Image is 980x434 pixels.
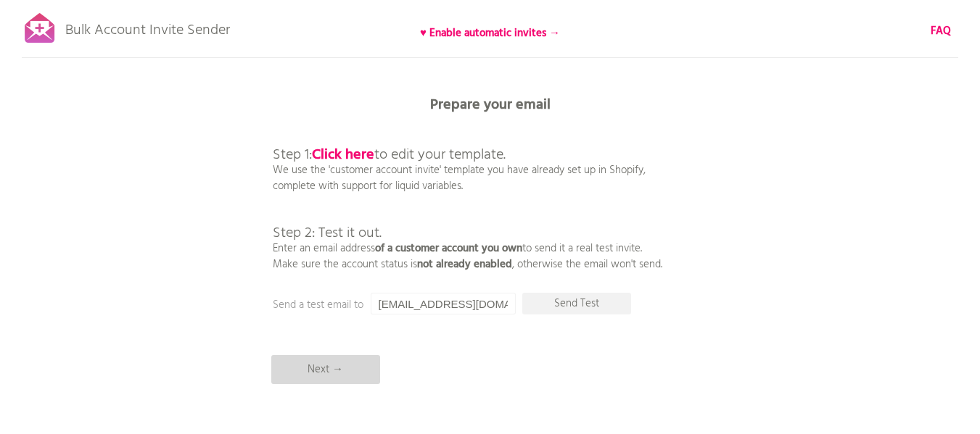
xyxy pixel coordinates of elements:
[271,355,380,384] p: Next →
[273,143,506,167] span: Step 1: to edit your template.
[273,297,563,313] p: Send a test email to
[65,9,230,45] p: Bulk Account Invite Sender
[931,22,951,40] b: FAQ
[273,116,662,272] p: We use the 'customer account invite' template you have already set up in Shopify, complete with s...
[417,256,512,273] b: not already enabled
[420,25,560,42] b: ♥ Enable automatic invites →
[312,143,374,167] a: Click here
[931,23,951,39] a: FAQ
[522,293,631,314] p: Send Test
[430,93,551,117] b: Prepare your email
[273,222,382,245] span: Step 2: Test it out.
[375,240,522,257] b: of a customer account you own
